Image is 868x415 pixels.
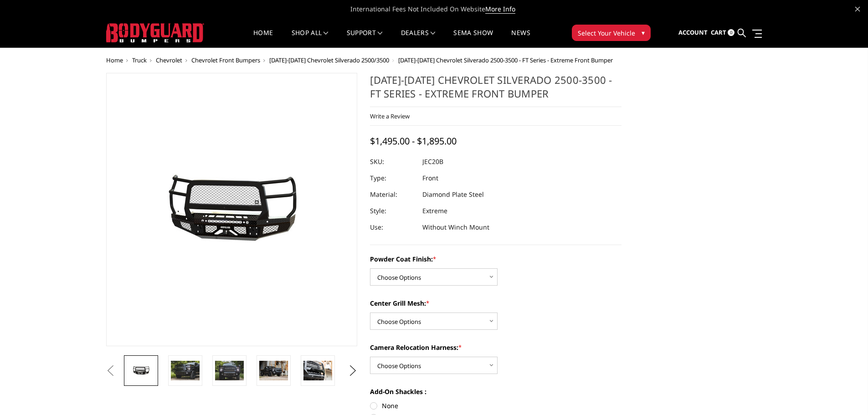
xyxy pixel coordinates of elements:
span: ▾ [642,28,645,37]
a: 2020-2023 Chevrolet Silverado 2500-3500 - FT Series - Extreme Front Bumper [106,73,358,346]
a: Cart 0 [711,20,734,45]
label: None [370,401,621,410]
img: 2020-2023 Chevrolet Silverado 2500-3500 - FT Series - Extreme Front Bumper [303,361,332,380]
span: 0 [728,29,734,36]
a: Support [347,30,383,47]
a: Truck [132,56,147,64]
span: Select Your Vehicle [578,28,635,38]
a: shop all [292,30,329,47]
img: 2020-2023 Chevrolet Silverado 2500-3500 - FT Series - Extreme Front Bumper [171,361,200,380]
button: Previous [104,364,118,378]
a: News [511,30,530,47]
dd: Extreme [422,203,447,219]
dd: Front [422,170,438,186]
label: Center Grill Mesh: [370,298,621,308]
dt: Type: [370,170,416,186]
a: Write a Review [370,112,410,120]
span: Account [678,28,708,36]
label: Powder Coat Finish: [370,254,621,264]
label: Add-On Shackles : [370,387,621,396]
img: 2020-2023 Chevrolet Silverado 2500-3500 - FT Series - Extreme Front Bumper [215,361,244,380]
dd: Without Winch Mount [422,219,489,236]
label: Camera Relocation Harness: [370,343,621,352]
a: Chevrolet Front Bumpers [191,56,260,64]
dt: Material: [370,186,416,203]
h1: [DATE]-[DATE] Chevrolet Silverado 2500-3500 - FT Series - Extreme Front Bumper [370,73,621,107]
dt: SKU: [370,154,416,170]
dt: Use: [370,219,416,236]
a: Home [253,30,273,47]
img: 2020-2023 Chevrolet Silverado 2500-3500 - FT Series - Extreme Front Bumper [259,361,288,380]
span: Cart [711,28,726,36]
a: Home [106,56,123,64]
span: [DATE]-[DATE] Chevrolet Silverado 2500-3500 - FT Series - Extreme Front Bumper [398,56,613,64]
img: BODYGUARD BUMPERS [106,23,204,42]
button: Select Your Vehicle [572,25,651,41]
button: Next [346,364,360,378]
a: SEMA Show [453,30,493,47]
a: Dealers [401,30,436,47]
a: Chevrolet [156,56,182,64]
span: $1,495.00 - $1,895.00 [370,135,457,147]
dd: Diamond Plate Steel [422,186,484,203]
a: Account [678,20,708,45]
dd: JEC20B [422,154,443,170]
a: More Info [485,5,515,14]
a: [DATE]-[DATE] Chevrolet Silverado 2500/3500 [269,56,389,64]
dt: Style: [370,203,416,219]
